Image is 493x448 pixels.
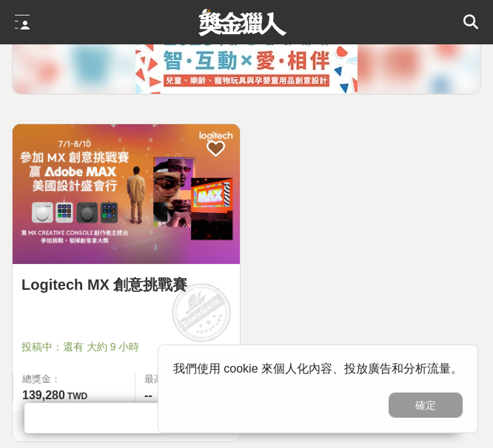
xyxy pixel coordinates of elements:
img: Cover Image [13,124,240,264]
button: 確定 [389,393,463,418]
span: 最高獎金： [144,372,231,387]
a: Logitech MX 創意挑戰賽 [21,274,231,296]
span: 139,280 [22,389,65,401]
span: 投稿中：還有 大約 9 小時 [21,339,231,355]
span: 總獎金： [22,372,126,387]
p: 安裝獎金獵人至主畫面 [42,410,440,426]
span: TWD [67,391,87,401]
span: 我們使用 cookie 來個人化內容、投放廣告和分析流量。 [173,362,463,375]
img: f0f3a353-d5c4-4c68-8adc-e2ca44a03694.jpg [135,20,358,94]
span: -- [144,389,152,401]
